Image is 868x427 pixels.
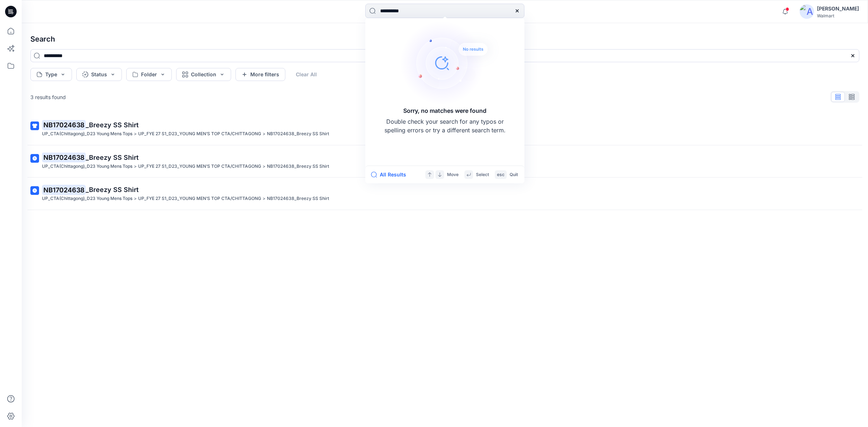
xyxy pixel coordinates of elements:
[42,130,132,138] p: UP_CTA(Chittagong)_D23 Young Mens Tops
[26,148,864,175] a: NB17024638_Breezy SS ShirtUP_CTA(Chittagong)_D23 Young Mens Tops>UP_FYE 27 S1_D23_YOUNG MEN’S TOP...
[800,4,814,19] img: avatar
[86,186,139,193] span: _Breezy SS Shirt
[86,121,139,129] span: _Breezy SS Shirt
[138,130,261,138] p: UP_FYE 27 S1_D23_YOUNG MEN’S TOP CTA/CHITTAGONG
[134,195,137,202] p: >
[134,130,137,138] p: >
[42,185,86,195] mark: NB17024638
[371,170,411,179] button: All Results
[86,154,139,161] span: _Breezy SS Shirt
[25,29,865,49] h4: Search
[383,117,506,134] p: Double check your search for any typos or spelling errors or try a different search term.
[26,116,864,142] a: NB17024638_Breezy SS ShirtUP_CTA(Chittagong)_D23 Young Mens Tops>UP_FYE 27 S1_D23_YOUNG MEN’S TOP...
[30,93,66,101] p: 3 results found
[30,68,72,81] button: Type
[817,13,859,18] div: Walmart
[126,68,172,81] button: Folder
[176,68,231,81] button: Collection
[476,171,489,179] p: Select
[263,163,265,170] p: >
[42,163,132,170] p: UP_CTA(Chittagong)_D23 Young Mens Tops
[267,195,329,202] p: NB17024638_Breezy SS Shirt
[42,152,86,162] mark: NB17024638
[267,130,329,138] p: NB17024638_Breezy SS Shirt
[817,4,859,13] div: [PERSON_NAME]
[400,20,501,106] img: Sorry, no matches were found
[497,171,505,179] p: esc
[42,120,86,130] mark: NB17024638
[134,163,137,170] p: >
[267,163,329,170] p: NB17024638_Breezy SS Shirt
[447,171,459,179] p: Move
[138,163,261,170] p: UP_FYE 27 S1_D23_YOUNG MEN’S TOP CTA/CHITTAGONG
[235,68,285,81] button: More filters
[403,106,486,115] h5: Sorry, no matches were found
[263,195,265,202] p: >
[42,195,132,202] p: UP_CTA(Chittagong)_D23 Young Mens Tops
[263,130,265,138] p: >
[26,180,864,207] a: NB17024638_Breezy SS ShirtUP_CTA(Chittagong)_D23 Young Mens Tops>UP_FYE 27 S1_D23_YOUNG MEN’S TOP...
[76,68,122,81] button: Status
[510,171,518,179] p: Quit
[138,195,261,202] p: UP_FYE 27 S1_D23_YOUNG MEN’S TOP CTA/CHITTAGONG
